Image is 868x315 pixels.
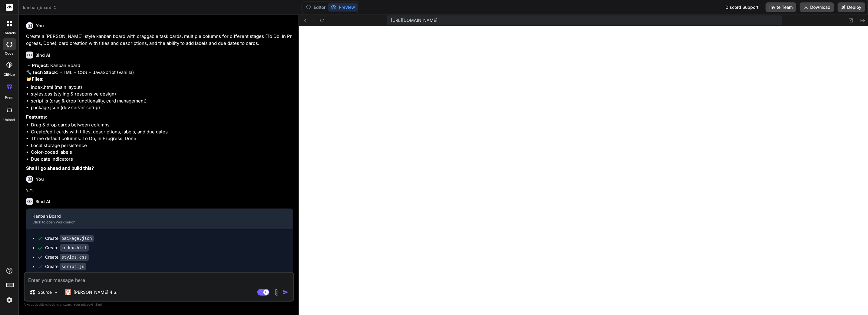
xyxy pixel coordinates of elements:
[26,33,293,47] p: Create a [PERSON_NAME]-style kanban board with draggable task cards, multiple columns for differe...
[36,176,44,182] h6: You
[722,2,762,12] div: Discord Support
[26,186,293,193] p: yes
[273,289,280,296] img: attachment
[282,289,289,295] img: icon
[31,104,293,111] li: package.json (dev server setup)
[81,303,92,306] span: privacy
[31,156,293,163] li: Due date indicators
[31,98,293,105] li: script.js (drag & drop functionality, card management)
[32,69,57,75] strong: Tech Stack
[60,254,89,261] code: styles.css
[36,23,44,29] h6: You
[23,5,57,11] span: kanban_board
[800,2,834,12] button: Download
[45,245,89,251] div: Create
[31,129,293,136] li: Create/edit cards with titles, descriptions, labels, and due dates
[4,295,15,305] img: settings
[45,263,86,270] div: Create
[5,51,14,56] label: code
[60,263,86,270] code: script.js
[26,114,46,120] strong: Features
[32,220,277,225] div: Click to open Workbench
[45,254,89,260] div: Create
[26,165,94,171] strong: Shall I go ahead and build this?
[31,91,293,98] li: styles.css (styling & responsive design)
[26,114,293,121] p: :
[31,84,293,91] li: index.html (main layout)
[24,302,294,307] p: Always double-check its answers. Your in Bind
[60,235,94,242] code: package.json
[60,244,89,252] code: index.html
[5,95,13,100] label: prem
[26,209,283,229] button: Kanban BoardClick to open Workbench
[4,117,15,122] label: Upload
[31,142,293,149] li: Local storage persistence
[31,135,293,142] li: Three default columns: To Do, In Progress, Done
[328,3,358,12] button: Preview
[32,62,48,68] strong: Project
[31,122,293,129] li: Drag & drop cards between columns
[32,213,277,219] div: Kanban Board
[766,2,796,12] button: Invite Team
[838,2,865,12] button: Deploy
[45,235,94,242] div: Create
[65,289,71,295] img: Claude 4 Sonnet
[4,72,15,77] label: GitHub
[391,17,437,23] span: [URL][DOMAIN_NAME]
[26,62,293,83] p: 🔹 : Kanban Board 🔧 : HTML + CSS + JavaScript (Vanilla) 📁 :
[3,31,16,36] label: threads
[74,289,119,295] p: [PERSON_NAME] 4 S..
[35,199,50,205] h6: Bind AI
[38,289,52,295] p: Source
[31,149,293,156] li: Color-coded labels
[303,3,328,12] button: Editor
[54,290,59,295] img: Pick Models
[32,76,42,82] strong: Files
[299,26,868,315] iframe: Preview
[35,52,50,58] h6: Bind AI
